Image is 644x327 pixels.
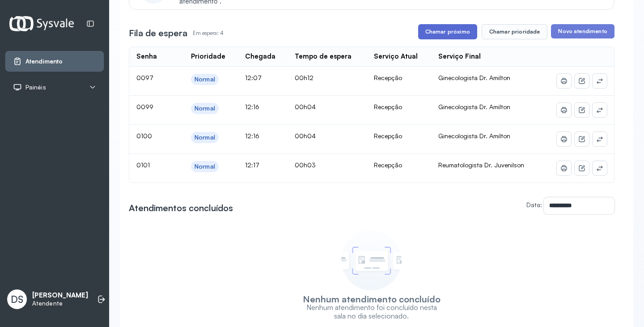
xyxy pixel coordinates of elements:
[195,76,215,83] div: Normal
[438,52,481,61] div: Serviço Final
[374,52,418,61] div: Serviço Atual
[193,27,224,39] p: Em espera: 4
[303,295,441,303] h3: Nenhum atendimento concluído
[136,74,153,81] span: 0097
[301,303,442,320] p: Nenhum atendimento foi concluído nesta sala no dia selecionado.
[136,132,152,140] span: 0100
[341,230,402,290] img: Imagem de empty state
[295,74,314,81] span: 00h12
[9,16,74,31] img: Logotipo do estabelecimento
[245,52,275,61] div: Chegada
[295,52,352,61] div: Tempo de espera
[438,103,510,110] span: Ginecologista Dr. Amilton
[374,74,424,82] div: Recepção
[136,161,150,169] span: 0101
[245,103,259,110] span: 12:16
[418,24,477,39] button: Chamar próximo
[245,132,259,140] span: 12:16
[374,161,424,169] div: Recepção
[526,201,542,208] label: Data:
[136,52,157,61] div: Senha
[295,132,316,140] span: 00h04
[25,58,63,65] span: Atendimento
[195,105,215,112] div: Normal
[482,24,548,39] button: Chamar prioridade
[25,84,46,91] span: Painéis
[374,103,424,111] div: Recepção
[438,74,510,81] span: Ginecologista Dr. Amilton
[129,202,233,214] h3: Atendimentos concluídos
[32,300,88,307] p: Atendente
[195,163,215,170] div: Normal
[438,132,510,140] span: Ginecologista Dr. Amilton
[551,24,614,38] button: Novo atendimento
[438,161,524,169] span: Reumatologista Dr. Juvenilson
[295,103,316,110] span: 00h04
[195,134,215,141] div: Normal
[136,103,153,110] span: 0099
[32,291,88,300] p: [PERSON_NAME]
[295,161,316,169] span: 00h03
[245,74,262,81] span: 12:07
[191,52,225,61] div: Prioridade
[13,57,96,66] a: Atendimento
[245,161,259,169] span: 12:17
[374,132,424,140] div: Recepção
[129,27,187,39] h3: Fila de espera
